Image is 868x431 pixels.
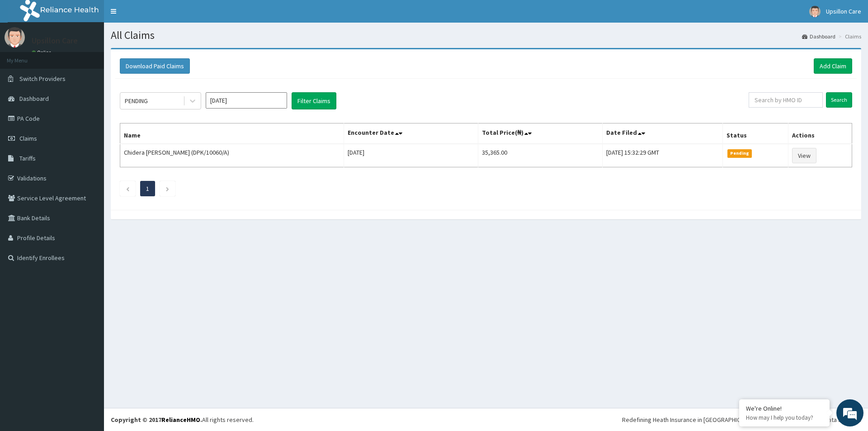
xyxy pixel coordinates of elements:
input: Search [826,92,852,108]
a: Add Claim [814,58,852,74]
a: Page 1 is your current page [146,185,149,193]
span: Claims [19,134,37,142]
a: Online [32,49,53,56]
div: We're Online! [746,404,823,412]
p: How may I help you today? [746,414,823,422]
div: PENDING [125,96,148,105]
th: Encounter Date [344,123,478,144]
td: [DATE] 15:32:29 GMT [603,144,722,167]
th: Date Filed [603,123,722,144]
th: Name [120,123,344,144]
td: Chidera [PERSON_NAME] (DPK/10060/A) [120,144,344,167]
span: Upsillon Care [826,7,861,15]
a: Previous page [126,185,130,193]
th: Status [722,123,788,144]
td: 35,365.00 [478,144,603,167]
button: Download Paid Claims [120,58,190,74]
input: Select Month and Year [206,92,287,109]
span: Tariffs [19,154,36,162]
img: User Image [809,6,821,17]
li: Claims [836,33,861,40]
input: Search by HMO ID [749,92,823,108]
th: Total Price(₦) [478,123,603,144]
img: User Image [5,27,25,47]
th: Actions [788,123,852,144]
span: Dashboard [19,95,49,103]
a: RelianceHMO [161,416,200,424]
td: [DATE] [344,144,478,167]
a: Next page [165,185,170,193]
p: Upsillon Care [32,37,78,45]
a: View [792,148,816,163]
footer: All rights reserved. [104,408,868,431]
button: Filter Claims [292,92,336,109]
strong: Copyright © 2017 . [111,416,202,424]
h1: All Claims [111,29,861,41]
div: Redefining Heath Insurance in [GEOGRAPHIC_DATA] using Telemedicine and Data Science! [622,415,861,424]
span: Switch Providers [19,75,66,83]
a: Dashboard [802,33,835,40]
span: Pending [727,149,752,157]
